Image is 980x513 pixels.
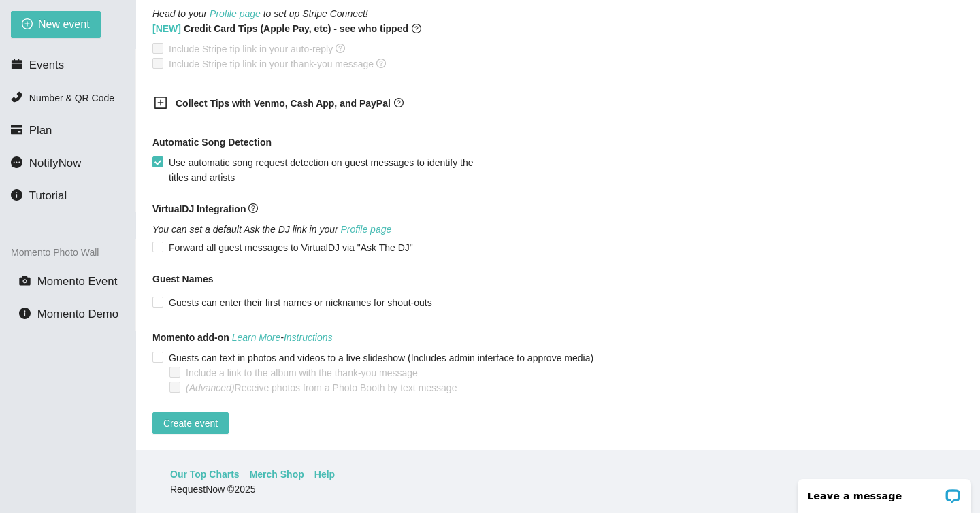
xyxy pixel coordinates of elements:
[248,203,258,213] span: question-circle
[163,295,438,310] span: Guests can enter their first names or nicknames for shout-outs
[152,274,213,284] b: Guest Names
[394,98,404,107] span: question-circle
[232,332,333,343] i: -
[232,332,281,343] a: Learn More
[180,365,423,380] span: Include a link to the album with the thank-you message
[152,21,408,36] b: Credit Card Tips (Apple Pay, etc) - see who tipped
[11,91,22,103] span: phone
[163,240,419,255] span: Forward all guest messages to VirtualDJ via "Ask The DJ"
[11,156,22,168] span: message
[29,124,52,137] span: Plan
[186,382,235,393] i: (Advanced)
[29,156,81,169] span: NotifyNow
[170,482,943,497] div: RequestNow © 2025
[11,11,101,38] button: plus-circleNew event
[314,467,335,482] a: Help
[11,124,22,135] span: credit-card
[163,416,218,431] span: Create event
[38,16,90,33] span: New event
[11,59,22,70] span: calendar
[22,18,33,31] span: plus-circle
[341,224,392,235] a: Profile page
[336,44,345,53] span: question-circle
[19,308,31,319] span: info-circle
[152,332,229,343] b: Momento add-on
[152,224,391,235] i: You can set a default Ask the DJ link in your
[152,412,229,434] button: Create event
[19,275,31,286] span: camera
[180,380,462,395] span: Receive photos from a Photo Booth by text message
[284,332,333,343] a: Instructions
[176,98,391,109] b: Collect Tips with Venmo, Cash App, and PayPal
[163,42,350,56] span: Include Stripe tip link in your auto-reply
[376,59,386,68] span: question-circle
[29,189,67,202] span: Tutorial
[412,21,421,36] span: question-circle
[37,275,118,288] span: Momento Event
[152,8,368,19] i: Head to your to set up Stripe Connect!
[170,467,240,482] a: Our Top Charts
[37,308,118,320] span: Momento Demo
[152,135,272,150] b: Automatic Song Detection
[152,23,181,34] span: [NEW]
[11,189,22,201] span: info-circle
[163,350,599,365] span: Guests can text in photos and videos to a live slideshow (Includes admin interface to approve media)
[163,155,491,185] span: Use automatic song request detection on guest messages to identify the titles and artists
[29,59,64,71] span: Events
[210,8,261,19] a: Profile page
[789,470,980,513] iframe: LiveChat chat widget
[163,56,391,71] span: Include Stripe tip link in your thank-you message
[29,93,114,103] span: Number & QR Code
[154,96,167,110] span: plus-square
[250,467,304,482] a: Merch Shop
[143,88,483,121] div: Collect Tips with Venmo, Cash App, and PayPalquestion-circle
[152,203,246,214] b: VirtualDJ Integration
